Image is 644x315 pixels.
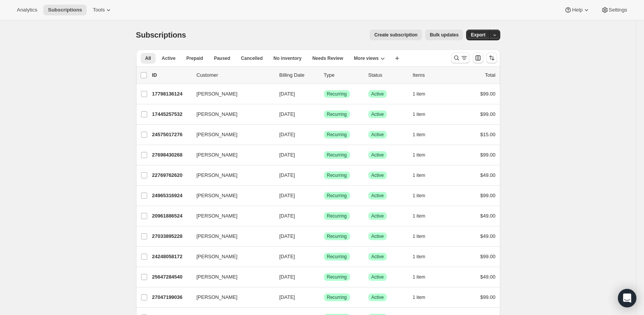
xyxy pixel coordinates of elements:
[192,169,269,181] button: [PERSON_NAME]
[413,132,426,138] span: 1 item
[152,129,496,140] div: 24575017276[PERSON_NAME][DATE]SuccessRecurringSuccessActive1 item$15.00
[197,192,238,200] span: [PERSON_NAME]
[197,110,238,118] span: [PERSON_NAME]
[327,274,347,280] span: Recurring
[327,294,347,300] span: Recurring
[349,53,389,64] button: More views
[192,291,269,303] button: [PERSON_NAME]
[413,211,434,221] button: 1 item
[327,213,347,219] span: Recurring
[12,5,42,15] button: Analytics
[192,210,269,222] button: [PERSON_NAME]
[279,132,295,137] span: [DATE]
[371,294,384,300] span: Active
[279,91,295,97] span: [DATE]
[413,251,434,262] button: 1 item
[596,5,632,15] button: Settings
[485,71,495,79] p: Total
[371,132,384,138] span: Active
[430,32,458,38] span: Bulk updates
[480,294,496,300] span: $99.00
[152,170,496,181] div: 22769762620[PERSON_NAME][DATE]SuccessRecurringSuccessActive1 item$49.00
[480,172,496,178] span: $49.00
[480,132,496,137] span: $15.00
[327,172,347,178] span: Recurring
[279,193,295,198] span: [DATE]
[93,7,105,13] span: Tools
[279,71,318,79] p: Billing Date
[152,294,191,301] p: 27047199036
[371,152,384,158] span: Active
[480,111,496,117] span: $99.00
[327,254,347,260] span: Recurring
[192,271,269,283] button: [PERSON_NAME]
[413,274,426,280] span: 1 item
[413,233,426,239] span: 1 item
[425,30,463,40] button: Bulk updates
[197,273,238,281] span: [PERSON_NAME]
[197,90,238,98] span: [PERSON_NAME]
[152,253,191,261] p: 24248058172
[324,71,362,79] div: Type
[368,71,407,79] p: Status
[17,7,37,13] span: Analytics
[197,233,238,240] span: [PERSON_NAME]
[279,111,295,117] span: [DATE]
[312,55,343,61] span: Needs Review
[192,251,269,263] button: [PERSON_NAME]
[480,91,496,97] span: $99.00
[152,192,191,200] p: 24965316924
[327,91,347,97] span: Recurring
[371,274,384,280] span: Active
[618,289,636,307] div: Open Intercom Messenger
[279,233,295,239] span: [DATE]
[152,109,496,120] div: 17445257532[PERSON_NAME][DATE]SuccessRecurringSuccessActive1 item$99.00
[152,272,496,282] div: 25647284540[PERSON_NAME][DATE]SuccessRecurringSuccessActive1 item$49.00
[327,152,347,158] span: Recurring
[327,132,347,138] span: Recurring
[279,152,295,158] span: [DATE]
[197,151,238,159] span: [PERSON_NAME]
[609,7,627,13] span: Settings
[136,31,186,39] span: Subscriptions
[473,53,483,63] button: Customize table column order and visibility
[192,190,269,202] button: [PERSON_NAME]
[391,53,403,64] button: Create new view
[152,172,191,179] p: 22769762620
[327,233,347,239] span: Recurring
[413,193,426,199] span: 1 item
[480,254,496,259] span: $99.00
[371,233,384,239] span: Active
[370,30,422,40] button: Create subscription
[413,172,426,178] span: 1 item
[371,172,384,178] span: Active
[413,129,434,140] button: 1 item
[192,108,269,120] button: [PERSON_NAME]
[480,193,496,198] span: $99.00
[371,111,384,117] span: Active
[192,88,269,100] button: [PERSON_NAME]
[480,274,496,280] span: $49.00
[413,292,434,303] button: 1 item
[197,71,273,79] p: Customer
[241,55,263,61] span: Cancelled
[186,55,203,61] span: Prepaid
[279,294,295,300] span: [DATE]
[273,55,301,61] span: No inventory
[413,231,434,242] button: 1 item
[413,111,426,117] span: 1 item
[197,212,238,220] span: [PERSON_NAME]
[354,55,379,61] span: More views
[471,32,485,38] span: Export
[152,211,496,221] div: 20961886524[PERSON_NAME][DATE]SuccessRecurringSuccessActive1 item$49.00
[480,152,496,158] span: $99.00
[413,170,434,181] button: 1 item
[480,213,496,219] span: $49.00
[152,89,496,99] div: 17798136124[PERSON_NAME][DATE]SuccessRecurringSuccessActive1 item$99.00
[371,254,384,260] span: Active
[374,32,417,38] span: Create subscription
[152,71,191,79] p: ID
[152,110,191,118] p: 17445257532
[152,151,191,159] p: 27698430268
[413,190,434,201] button: 1 item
